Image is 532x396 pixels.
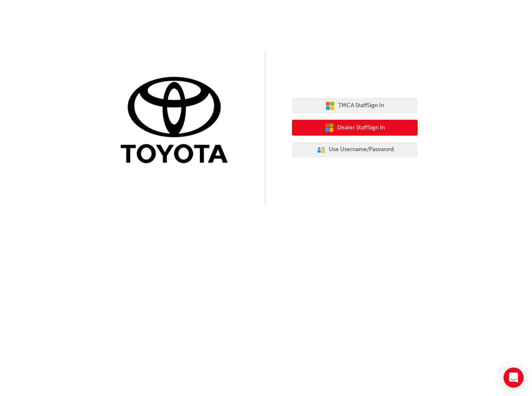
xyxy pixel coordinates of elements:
button: Use Username/Password [292,142,418,158]
img: Trak [114,75,240,167]
div: Open Intercom Messenger [504,368,524,388]
span: Use Username/Password [329,145,394,154]
span: TMCA Staff Sign In [338,101,384,111]
button: Dealer StaffSign In [292,120,418,136]
span: Dealer Staff Sign In [337,123,385,133]
button: TMCA StaffSign In [292,98,418,114]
